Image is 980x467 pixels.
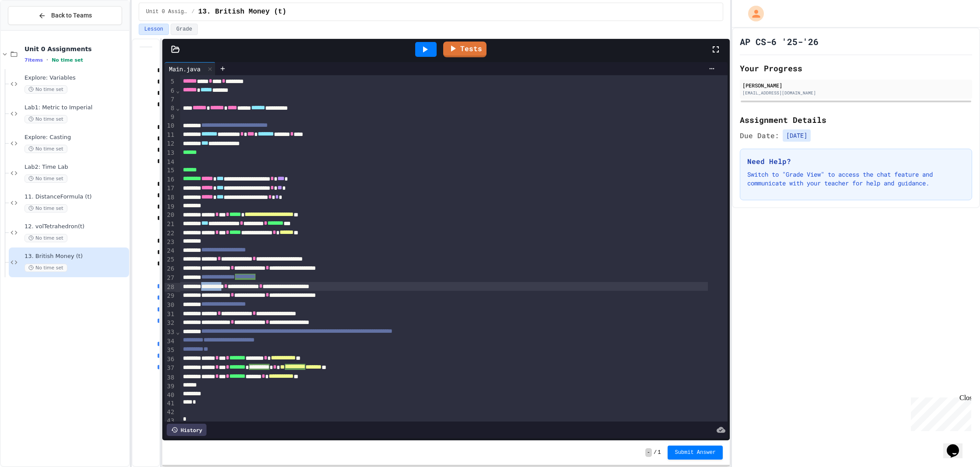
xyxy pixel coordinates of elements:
span: No time set [24,264,67,272]
span: No time set [24,234,67,242]
span: Back to Teams [51,11,92,20]
div: 9 [164,113,175,122]
span: Explore: Casting [24,134,127,141]
span: Explore: Variables [24,74,127,82]
div: 19 [164,202,175,211]
span: • [46,56,48,63]
div: 15 [164,166,175,175]
p: Switch to "Grade View" to access the chat feature and communicate with your teacher for help and ... [747,170,965,188]
span: Unit 0 Assignments [146,8,188,15]
span: No time set [24,174,67,183]
span: / [654,449,657,456]
span: No time set [24,145,67,153]
span: No time set [24,85,67,94]
span: 11. DistanceFormula (t) [24,193,127,201]
div: 33 [164,328,175,337]
span: Fold line [175,105,180,112]
span: Submit Answer [675,449,716,456]
div: 22 [164,229,175,238]
div: 41 [164,399,175,408]
div: 27 [164,274,175,283]
div: 21 [164,220,175,229]
div: 40 [164,391,175,400]
div: 36 [164,355,175,364]
iframe: chat widget [943,432,971,458]
div: 8 [164,104,175,113]
span: 7 items [24,57,43,63]
div: Chat with us now!Close [3,3,60,56]
span: 13. British Money (t) [198,7,287,17]
span: Lab1: Metric to Imperial [24,104,127,112]
div: 25 [164,255,175,265]
span: - [645,448,652,457]
span: / [192,8,195,15]
span: Fold line [175,87,180,94]
iframe: chat widget [907,394,971,431]
div: 37 [164,364,175,373]
div: 32 [164,319,175,328]
span: Due Date: [740,130,779,141]
div: 43 [164,417,175,425]
span: 1 [658,449,661,456]
div: 24 [164,247,175,256]
div: 7 [164,95,175,104]
div: Main.java [164,62,216,75]
h3: Need Help? [747,156,965,167]
div: Main.java [164,64,205,73]
div: 14 [164,158,175,167]
div: My Account [739,3,766,24]
div: 26 [164,265,175,274]
button: Lesson [139,24,169,35]
div: 17 [164,184,175,193]
div: History [167,424,206,436]
h2: Your Progress [740,62,972,74]
span: Unit 0 Assignments [24,45,127,53]
div: 16 [164,175,175,185]
span: No time set [52,57,83,63]
span: 13. British Money (t) [24,253,127,260]
div: [EMAIL_ADDRESS][DOMAIN_NAME] [742,90,969,96]
span: No time set [24,115,67,123]
span: [DATE] [783,129,811,142]
div: 30 [164,301,175,310]
div: 28 [164,283,175,292]
span: Fold line [175,328,180,335]
div: 5 [164,77,175,87]
div: 35 [164,346,175,355]
div: 11 [164,131,175,140]
div: 12 [164,139,175,149]
div: 6 [164,87,175,96]
button: Grade [171,24,198,35]
a: Tests [443,42,486,57]
div: 31 [164,310,175,319]
div: 34 [164,337,175,346]
button: Back to Teams [8,6,122,25]
h1: AP CS-6 '25-'26 [740,35,819,48]
div: 39 [164,382,175,391]
div: 38 [164,373,175,383]
span: 12. volTetrahedron(t) [24,223,127,230]
button: Submit Answer [668,446,723,460]
div: 29 [164,292,175,301]
div: 42 [164,408,175,417]
div: 20 [164,211,175,220]
div: 10 [164,122,175,131]
h2: Assignment Details [740,114,972,126]
div: 13 [164,149,175,158]
div: 18 [164,193,175,202]
span: No time set [24,204,67,213]
div: 23 [164,238,175,247]
div: [PERSON_NAME] [742,81,969,89]
span: Lab2: Time Lab [24,164,127,171]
